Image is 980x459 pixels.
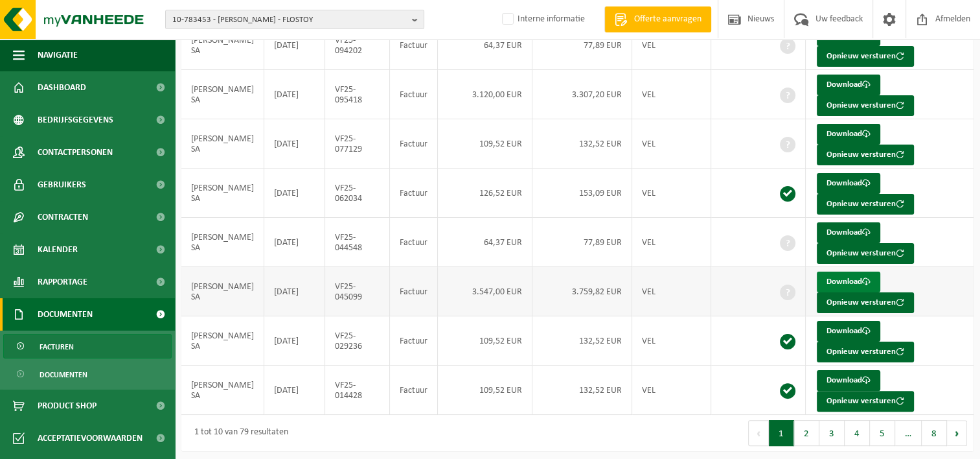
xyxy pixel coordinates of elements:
[632,21,711,70] td: VEL
[264,267,325,316] td: [DATE]
[532,316,632,366] td: 132,52 EUR
[532,119,632,169] td: 132,52 EUR
[532,169,632,218] td: 153,09 EUR
[532,366,632,415] td: 132,52 EUR
[817,75,880,95] a: Download
[38,104,113,136] span: Bedrijfsgegevens
[817,272,880,292] a: Download
[632,119,711,169] td: VEL
[817,222,880,243] a: Download
[40,335,74,359] span: Facturen
[264,316,325,366] td: [DATE]
[817,391,914,412] button: Opnieuw versturen
[438,119,532,169] td: 109,52 EUR
[390,70,438,119] td: Factuur
[817,243,914,264] button: Opnieuw versturen
[264,169,325,218] td: [DATE]
[38,298,93,331] span: Documenten
[181,21,264,70] td: [PERSON_NAME] SA
[181,366,264,415] td: [PERSON_NAME] SA
[38,201,88,233] span: Contracten
[181,70,264,119] td: [PERSON_NAME] SA
[817,173,880,194] a: Download
[817,342,914,362] button: Opnieuw versturen
[390,119,438,169] td: Factuur
[817,194,914,215] button: Opnieuw versturen
[532,218,632,267] td: 77,89 EUR
[794,420,819,446] button: 2
[438,70,532,119] td: 3.120,00 EUR
[922,420,947,446] button: 8
[947,420,967,446] button: Next
[817,145,914,165] button: Opnieuw versturen
[264,21,325,70] td: [DATE]
[817,46,914,67] button: Opnieuw versturen
[181,119,264,169] td: [PERSON_NAME] SA
[390,218,438,267] td: Factuur
[895,420,922,446] span: …
[438,21,532,70] td: 64,37 EUR
[264,218,325,267] td: [DATE]
[325,70,390,119] td: VF25-095418
[181,267,264,316] td: [PERSON_NAME] SA
[188,421,288,445] div: 1 tot 10 van 79 resultaten
[38,71,86,104] span: Dashboard
[532,267,632,316] td: 3.759,82 EUR
[390,267,438,316] td: Factuur
[325,267,390,316] td: VF25-045099
[632,267,711,316] td: VEL
[325,316,390,366] td: VF25-029236
[264,119,325,169] td: [DATE]
[40,362,87,387] span: Documenten
[264,366,325,415] td: [DATE]
[325,169,390,218] td: VF25-062034
[499,10,585,29] label: Interne informatie
[38,390,97,422] span: Product Shop
[38,233,78,266] span: Kalender
[817,370,880,391] a: Download
[817,321,880,342] a: Download
[632,169,711,218] td: VEL
[390,366,438,415] td: Factuur
[845,420,870,446] button: 4
[390,316,438,366] td: Factuur
[325,218,390,267] td: VF25-044548
[817,124,880,145] a: Download
[532,70,632,119] td: 3.307,20 EUR
[181,316,264,366] td: [PERSON_NAME] SA
[325,366,390,415] td: VF25-014428
[870,420,895,446] button: 5
[165,10,424,29] button: 10-783453 - [PERSON_NAME] - FLOSTOY
[748,420,769,446] button: Previous
[632,70,711,119] td: VEL
[38,422,142,454] span: Acceptatievoorwaarden
[3,334,172,359] a: Facturen
[632,316,711,366] td: VEL
[438,267,532,316] td: 3.547,00 EUR
[532,21,632,70] td: 77,89 EUR
[769,420,794,446] button: 1
[38,169,86,201] span: Gebruikers
[438,366,532,415] td: 109,52 EUR
[38,39,78,71] span: Navigatie
[325,119,390,169] td: VF25-077129
[817,292,914,313] button: Opnieuw versturen
[604,6,711,32] a: Offerte aanvragen
[38,266,87,298] span: Rapportage
[172,10,407,30] span: 10-783453 - [PERSON_NAME] - FLOSTOY
[264,70,325,119] td: [DATE]
[390,21,438,70] td: Factuur
[632,366,711,415] td: VEL
[438,218,532,267] td: 64,37 EUR
[819,420,845,446] button: 3
[181,218,264,267] td: [PERSON_NAME] SA
[181,169,264,218] td: [PERSON_NAME] SA
[438,316,532,366] td: 109,52 EUR
[38,136,113,169] span: Contactpersonen
[438,169,532,218] td: 126,52 EUR
[325,21,390,70] td: VF25-094202
[632,218,711,267] td: VEL
[3,362,172,386] a: Documenten
[631,13,705,26] span: Offerte aanvragen
[390,169,438,218] td: Factuur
